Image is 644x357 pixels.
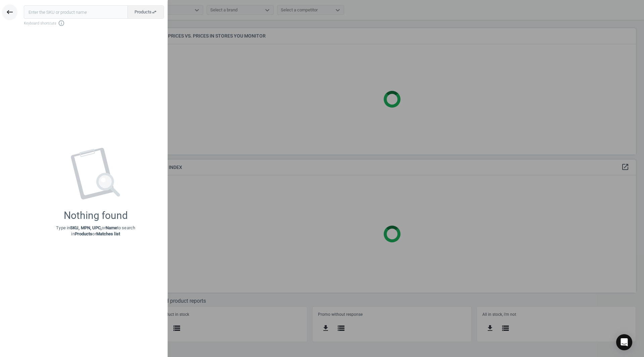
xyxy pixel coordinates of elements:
p: Type in or to search in or [56,225,135,237]
i: keyboard_backspace [6,8,14,16]
i: swap_horiz [152,9,157,15]
button: keyboard_backspace [2,4,17,20]
input: Enter the SKU or product name [24,5,128,19]
span: Keyboard shortcuts [24,20,164,26]
i: info_outline [58,20,65,26]
strong: Name [106,225,117,230]
strong: Products [75,231,93,236]
div: Open Intercom Messenger [616,334,632,350]
div: Nothing found [64,210,128,222]
strong: SKU, MPN, UPC, [70,225,102,230]
button: Productsswap_horiz [127,5,164,19]
span: Products [135,9,157,15]
strong: Matches list [96,231,120,236]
